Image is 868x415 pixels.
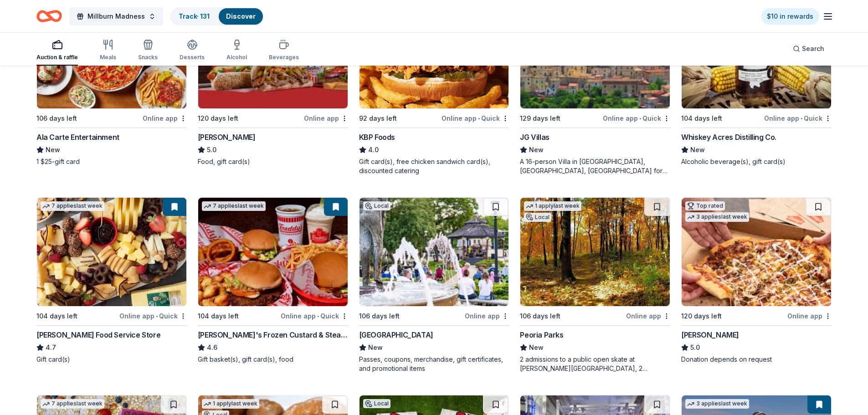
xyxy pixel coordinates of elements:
div: Online app [143,113,187,124]
div: 1 $25-gift card [36,157,187,166]
div: 7 applies last week [202,201,266,211]
span: • [317,313,319,320]
div: Online app [465,310,509,322]
div: Whiskey Acres Distilling Co. [681,132,776,143]
div: Donation depends on request [681,355,832,364]
a: Image for Gordon Food Service Store7 applieslast week104 days leftOnline app•Quick[PERSON_NAME] F... [36,197,187,364]
div: Desserts [180,54,205,61]
div: 106 days left [36,113,77,124]
div: Online app [626,310,670,322]
div: KBP Foods [359,132,395,143]
button: Auction & raffle [36,36,78,66]
div: Gift card(s), free chicken sandwich card(s), discounted catering [359,157,509,175]
div: Local [524,213,551,222]
div: Peoria Parks [520,329,563,340]
div: 2 admissions to a public open skate at [PERSON_NAME][GEOGRAPHIC_DATA], 2 admissions to [GEOGRAPHI... [520,355,670,373]
span: • [801,115,802,122]
div: 104 days left [681,113,722,124]
div: [GEOGRAPHIC_DATA] [359,329,433,340]
span: New [46,144,60,155]
button: Search [786,40,832,58]
div: [PERSON_NAME]'s Frozen Custard & Steakburgers [198,329,348,340]
div: Gift basket(s), gift card(s), food [198,355,348,364]
div: Ala Carte Entertainment [36,132,119,143]
button: Track· 131Discover [170,7,264,26]
a: Image for Peoria Parks1 applylast weekLocal106 days leftOnline appPeoria ParksNew2 admissions to ... [520,197,670,373]
div: 129 days left [520,113,560,124]
div: 120 days left [198,113,238,124]
img: Image for Casey's [682,198,831,306]
span: • [478,115,480,122]
div: 104 days left [198,311,239,322]
div: [PERSON_NAME] [198,132,256,143]
div: 7 applies last week [41,399,104,409]
a: Image for Dundee Township Park DistrictLocal106 days leftOnline app[GEOGRAPHIC_DATA]NewPasses, co... [359,197,509,373]
div: Local [363,201,390,210]
div: A 16-person Villa in [GEOGRAPHIC_DATA], [GEOGRAPHIC_DATA], [GEOGRAPHIC_DATA] for 7days/6nights (R... [520,157,670,175]
span: • [156,313,158,320]
button: Desserts [180,36,205,66]
div: 106 days left [520,311,560,322]
a: Image for Freddy's Frozen Custard & Steakburgers7 applieslast week104 days leftOnline app•Quick[P... [198,197,348,364]
div: [PERSON_NAME] Food Service Store [36,329,160,340]
span: 5.0 [690,342,700,353]
div: 1 apply last week [524,201,581,211]
span: New [690,144,705,155]
div: [PERSON_NAME] [681,329,739,340]
div: Online app Quick [603,113,670,124]
a: $10 in rewards [761,8,819,25]
div: Local [363,399,390,408]
div: 3 applies last week [685,212,749,222]
div: Online app Quick [764,113,832,124]
span: New [529,342,544,353]
div: Food, gift card(s) [198,157,348,166]
span: New [368,342,383,353]
a: Home [36,5,62,27]
div: Gift card(s) [36,355,187,364]
img: Image for Gordon Food Service Store [37,198,186,306]
div: Beverages [269,54,299,61]
div: 106 days left [359,311,400,322]
div: 104 days left [36,311,77,322]
div: Online app Quick [442,113,509,124]
button: Millburn Madness [69,7,163,26]
button: Beverages [269,36,299,66]
div: Top rated [685,201,725,210]
span: 4.7 [46,342,56,353]
div: Meals [100,54,116,61]
img: Image for Peoria Parks [520,198,670,306]
div: Alcoholic beverage(s), gift card(s) [681,157,832,166]
div: Auction & raffle [36,54,78,61]
a: Discover [226,12,256,20]
div: Online app [304,113,348,124]
button: Snacks [138,36,158,66]
div: Online app Quick [281,310,348,322]
a: Image for Casey'sTop rated3 applieslast week120 days leftOnline app[PERSON_NAME]5.0Donation depen... [681,197,832,364]
img: Image for Dundee Township Park District [360,198,509,306]
div: JG Villas [520,132,549,143]
span: Millburn Madness [87,11,145,22]
div: Snacks [138,54,158,61]
div: Passes, coupons, merchandise, gift certificates, and promotional items [359,355,509,373]
span: • [639,115,641,122]
span: 4.6 [207,342,217,353]
img: Image for Freddy's Frozen Custard & Steakburgers [198,198,348,306]
span: 5.0 [207,144,216,155]
div: Online app Quick [119,310,187,322]
div: 120 days left [681,311,722,322]
span: New [529,144,544,155]
button: Meals [100,36,116,66]
a: Track· 131 [179,12,210,20]
div: Online app [787,310,832,322]
div: Alcohol [226,54,247,61]
div: 92 days left [359,113,397,124]
span: Search [802,43,824,54]
div: 7 applies last week [41,201,104,211]
div: 3 applies last week [685,399,749,409]
div: 1 apply last week [202,399,259,409]
span: 4.0 [368,144,379,155]
button: Alcohol [226,36,247,66]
